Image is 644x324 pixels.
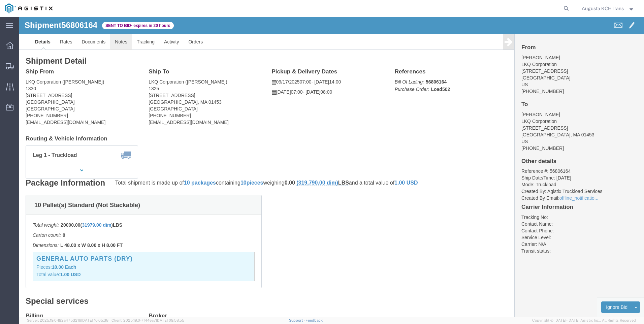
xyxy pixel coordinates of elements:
iframe: FS Legacy Container [19,17,644,317]
span: Copyright © [DATE]-[DATE] Agistix Inc., All Rights Reserved [532,318,636,323]
span: Client: 2025.19.0-7f44ea7 [111,318,184,322]
a: Support [289,318,306,322]
img: logo [5,3,53,13]
span: Server: 2025.19.0-192a4753216 [27,318,108,322]
span: Augusta KCHTrans [582,5,624,12]
button: Augusta KCHTrans [581,4,635,12]
a: Feedback [305,318,323,322]
span: [DATE] 09:58:55 [156,318,184,322]
span: [DATE] 10:05:38 [81,318,108,322]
